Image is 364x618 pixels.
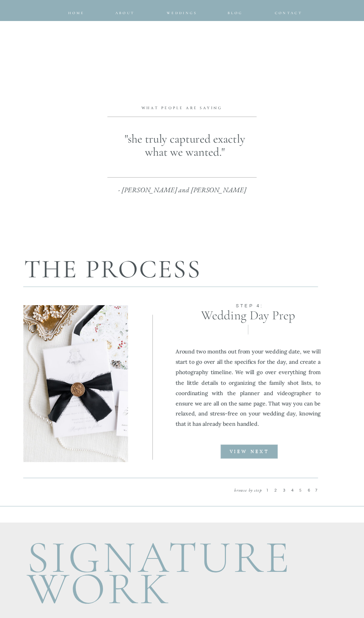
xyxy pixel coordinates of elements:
[291,488,295,492] span: 4
[27,542,289,607] p: SIGNATURE WORK
[167,11,197,15] span: Weddings
[283,487,288,495] a: 3
[114,185,250,196] p: - [PERSON_NAME] and [PERSON_NAME]
[228,11,243,15] span: Blog
[230,450,269,454] b: VIEW NEXT
[115,10,133,13] a: about
[223,10,247,13] a: Blog
[308,488,312,492] span: 6
[283,488,287,492] span: 3
[68,11,85,15] span: home
[274,488,278,492] span: 2
[308,487,314,495] a: 6
[315,487,322,495] a: 7
[291,487,297,495] a: 4
[142,106,223,111] span: WHAT PEOPLE ARE SAYING
[220,449,278,454] a: VIEW NEXT
[275,11,302,15] span: CONTACT
[299,488,303,492] span: 5
[16,254,210,280] p: The Process
[217,486,262,493] p: browse by step
[119,133,250,169] p: "she truly captured exactly what we wanted."
[176,347,321,428] p: Around two months out from your wedding date, we will start to go over all the specifics for the ...
[275,9,297,13] a: CONTACT
[67,10,85,13] a: home
[162,10,202,13] a: Weddings
[299,487,306,495] a: 5
[274,487,281,495] a: 2
[266,488,270,492] span: 1
[236,304,263,308] span: Step 4:
[196,309,300,320] h3: Wedding Day Prep
[266,487,273,495] a: 1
